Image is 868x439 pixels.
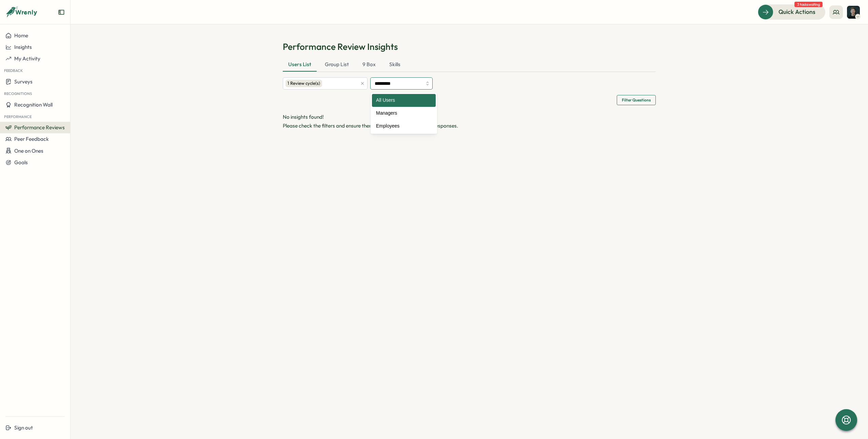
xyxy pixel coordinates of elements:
[14,159,28,166] span: Goals
[14,44,32,50] span: Insights
[14,78,33,85] span: Surveys
[372,120,436,133] div: Employees
[758,4,825,19] button: Quick Actions
[14,148,43,154] span: One on Ones
[14,101,53,108] span: Recognition Wall
[384,58,406,72] div: Skills
[14,32,28,39] span: Home
[372,107,436,120] div: Managers
[622,95,651,105] span: Filter Questions
[285,80,322,87] div: 1 Review cycle(s)
[357,58,381,72] div: 9 Box
[778,7,815,16] span: Quick Actions
[14,136,49,142] span: Peer Feedback
[794,2,823,7] span: 3 tasks waiting
[283,58,317,72] div: Users List
[283,113,324,121] p: No insights found!
[319,58,354,72] div: Group List
[617,95,656,105] button: Filter Questions
[372,94,436,107] div: All Users
[14,124,65,131] span: Performance Reviews
[14,55,40,62] span: My Activity
[58,9,65,16] button: Expand sidebar
[283,41,656,53] h1: Performance Review Insights
[283,122,458,130] p: Please check the filters and ensure there is at least one review with responses.
[847,6,860,19] img: Ben Cruttenden
[14,424,33,431] span: Sign out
